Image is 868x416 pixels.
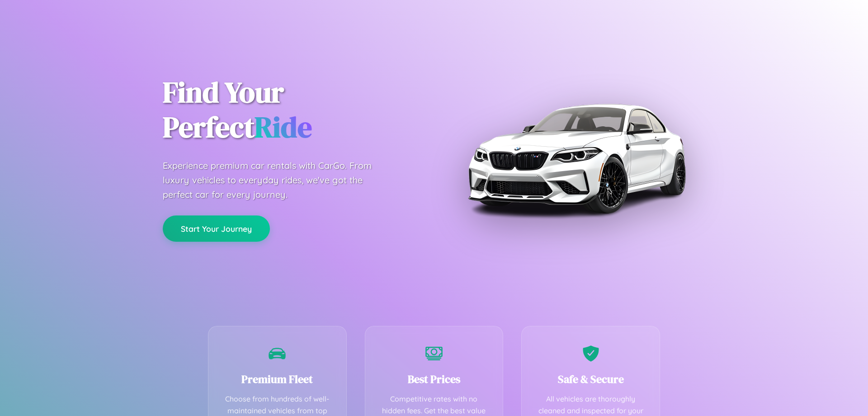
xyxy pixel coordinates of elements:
[255,107,312,147] span: Ride
[379,372,490,387] h3: Best Prices
[535,372,646,387] h3: Safe & Secure
[163,215,270,242] button: Start Your Journey
[222,372,333,387] h3: Premium Fleet
[163,158,389,202] p: Experience premium car rentals with CarGo. From luxury vehicles to everyday rides, we've got the ...
[463,45,689,272] img: Premium BMW car rental vehicle
[163,75,420,145] h1: Find Your Perfect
